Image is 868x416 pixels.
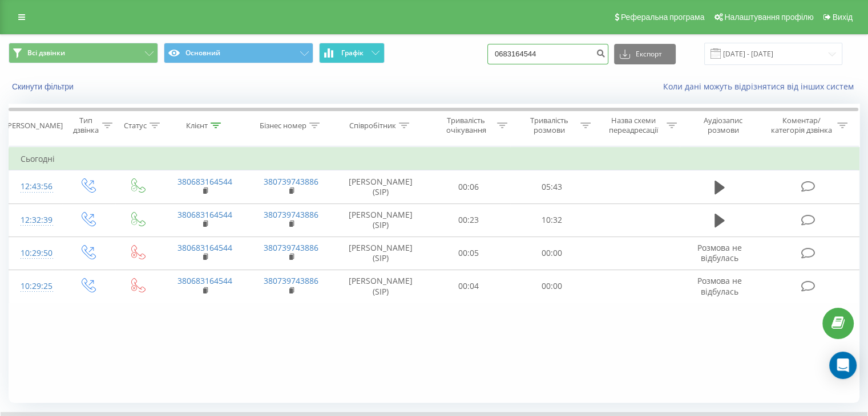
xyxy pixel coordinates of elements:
[697,242,742,263] span: Розмова не відбулась
[334,203,427,236] td: [PERSON_NAME] (SIP)
[829,352,857,379] div: Open Intercom Messenger
[768,116,834,135] div: Коментар/категорія дзвінка
[334,270,427,303] td: [PERSON_NAME] (SIP)
[177,176,232,187] a: 380683164544
[697,275,742,296] span: Розмова не відбулась
[72,116,99,135] div: Тип дзвінка
[9,148,859,170] td: Сьогодні
[349,121,396,130] div: Співробітник
[5,121,63,130] div: [PERSON_NAME]
[621,13,705,22] span: Реферальна програма
[510,170,593,203] td: 05:43
[260,121,306,130] div: Бізнес номер
[427,270,510,303] td: 00:04
[510,270,593,303] td: 00:00
[520,116,578,135] div: Тривалість розмови
[334,236,427,270] td: [PERSON_NAME] (SIP)
[177,275,232,286] a: 380683164544
[264,275,318,286] a: 380739743886
[21,275,51,297] div: 10:29:25
[186,121,208,130] div: Клієнт
[164,43,313,63] button: Основний
[690,116,757,135] div: Аудіозапис розмови
[663,81,859,92] a: Коли дані можуть відрізнятися вiд інших систем
[264,209,318,220] a: 380739743886
[177,242,232,253] a: 380683164544
[264,176,318,187] a: 380739743886
[124,121,147,130] div: Статус
[341,49,364,57] span: Графік
[427,236,510,270] td: 00:05
[427,203,510,236] td: 00:23
[833,13,853,22] span: Вихід
[177,209,232,220] a: 380683164544
[21,209,51,231] div: 12:32:39
[319,43,385,63] button: Графік
[9,81,79,92] button: Скинути фільтри
[21,242,51,264] div: 10:29:50
[487,44,608,64] input: Пошук за номером
[604,116,664,135] div: Назва схеми переадресації
[510,236,593,270] td: 00:00
[27,48,65,58] span: Всі дзвінки
[724,13,813,22] span: Налаштування профілю
[264,242,318,253] a: 380739743886
[9,43,158,63] button: Всі дзвінки
[614,44,676,64] button: Експорт
[21,176,51,198] div: 12:43:56
[427,170,510,203] td: 00:06
[510,203,593,236] td: 10:32
[334,170,427,203] td: [PERSON_NAME] (SIP)
[438,116,495,135] div: Тривалість очікування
